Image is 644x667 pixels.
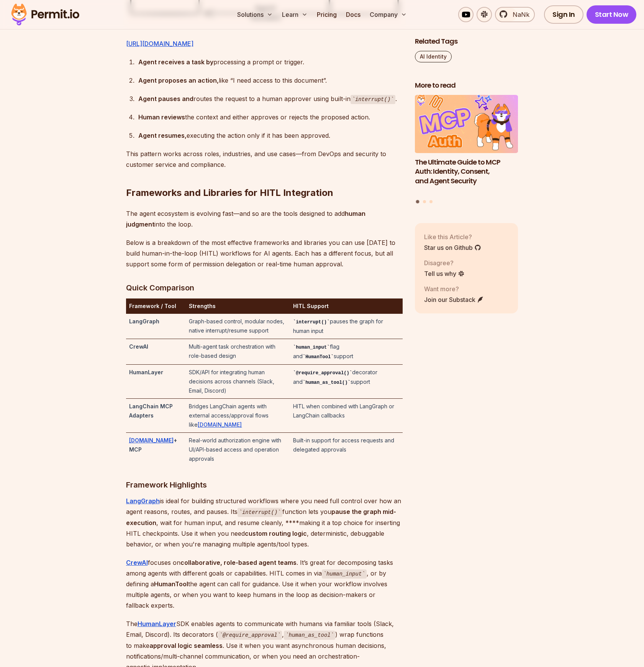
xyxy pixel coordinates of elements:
[424,243,481,252] a: Star us on Github
[416,200,420,204] button: Go to slide 1
[129,437,174,444] a: [DOMAIN_NAME]
[424,232,481,241] p: Like this Article?
[424,269,465,278] a: Tell us why
[126,496,403,550] p: is ideal for building structured workflows where you need full control over how an agent reasons,...
[126,282,403,294] h3: Quick Comparison
[544,5,583,24] a: Sign In
[138,620,176,628] a: HumanLayer
[424,284,484,293] p: Want more?
[415,81,518,90] h2: More to read
[218,631,282,640] code: @require_approval
[245,530,307,537] strong: custom routing logic
[186,365,290,399] td: SDK/API for integrating human decisions across channels (Slack, Email, Discord)
[126,208,403,230] p: The agent ecosystem is evolving fast—and so are the tools designed to add into the loop.
[415,95,518,205] div: Posts
[149,642,223,649] strong: approval logic seamless
[314,7,340,22] a: Pricing
[290,365,403,399] td: decorator and support
[180,559,297,566] strong: collaborative, role-based agent teams
[126,148,403,170] p: This pattern works across roles, industries, and use cases—from DevOps and security to customer s...
[322,569,367,579] code: human_input
[415,95,518,153] img: The Ultimate Guide to MCP Auth: Identity, Consent, and Agent Security
[186,399,290,433] td: Bridges LangChain agents with external access/approval flows like
[138,57,403,67] div: processing a prompt or trigger.
[415,95,518,196] li: 1 of 3
[415,157,518,186] h3: The Ultimate Guide to MCP Auth: Identity, Consent, and Agent Security
[279,7,311,22] button: Learn
[238,508,282,517] code: interrupt()
[186,314,290,339] td: Graph-based control, modular nodes, native interrupt/resume support
[351,95,395,104] code: interrupt()
[126,40,193,47] a: [URL][DOMAIN_NAME]
[186,433,290,467] td: Real-world authorization engine with UI/API-based access and operation approvals
[290,298,403,314] th: HITL Support
[138,93,403,104] div: routes the request to a human approver using built-in .
[343,7,364,22] a: Docs
[138,75,403,86] div: like “I need access to this document”.
[415,95,518,196] a: The Ultimate Guide to MCP Auth: Identity, Consent, and Agent SecurityThe Ultimate Guide to MCP Au...
[367,7,410,22] button: Company
[126,298,186,314] th: Framework / Tool
[290,339,403,365] td: flag and support
[424,295,484,304] a: Join our Substack
[138,95,193,103] strong: Agent pauses and
[293,320,330,325] code: interrupt()
[424,258,465,267] p: Disagree?
[126,156,403,199] h2: Frameworks and Libraries for HITL Integration
[126,559,148,566] a: CrewAI
[126,497,160,505] a: LangGraph
[429,200,433,203] button: Go to slide 3
[138,112,403,122] div: the context and either approves or rejects the proposed action.
[290,433,403,467] td: Built-in support for access requests and delegated approvals
[415,37,518,46] h2: Related Tags
[129,403,173,419] strong: LangChain MCP Adapters
[126,237,403,269] p: Below is a breakdown of the most effective frameworks and libraries you can use [DATE] to build h...
[293,345,330,350] code: human_input
[198,421,242,428] a: [DOMAIN_NAME]
[8,2,83,28] img: Permit logo
[186,298,290,314] th: Strengths
[138,132,187,139] strong: Agent resumes,
[129,369,163,375] strong: HumanLayer
[154,580,188,588] strong: HumanTool
[293,370,352,376] code: @require_approval()
[138,130,403,141] div: executing the action only if it has been approved.
[587,5,637,24] a: Start Now
[284,631,335,640] code: human_as_tool
[290,399,403,433] td: HITL when combined with LangGraph or LangChain callbacks
[495,7,535,22] a: NaNk
[126,557,403,611] p: focuses on . It’s great for decomposing tasks among agents with different goals or capabilities. ...
[303,354,334,360] code: HumanTool
[290,314,403,339] td: pauses the graph for human input
[138,77,219,84] strong: Agent proposes an action,
[508,10,529,19] span: NaNk
[138,58,213,66] strong: Agent receives a task by
[126,479,403,491] h3: Framework Highlights
[129,318,159,325] strong: LangGraph
[303,380,351,385] code: human_as_tool()
[415,51,452,62] a: AI Identity
[234,7,276,22] button: Solutions
[129,343,148,350] strong: CrewAI
[138,113,185,121] strong: Human reviews
[126,508,396,527] strong: pause the graph mid-execution
[423,200,426,203] button: Go to slide 2
[186,339,290,365] td: Multi-agent task orchestration with role-based design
